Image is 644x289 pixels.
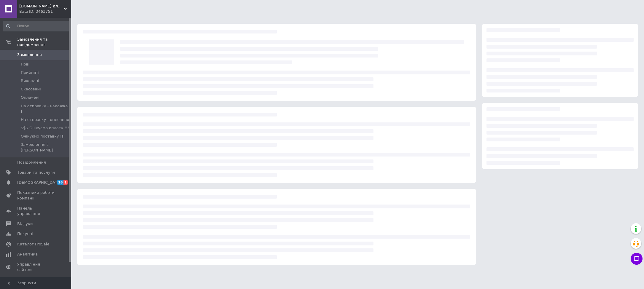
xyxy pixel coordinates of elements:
span: Замовлення та повідомлення [17,37,71,47]
span: Управління сайтом [17,262,55,272]
span: Каталог ProSale [17,242,49,247]
span: Скасовані [21,87,41,92]
span: Виконані [21,78,39,84]
span: На отправку - наложка ! [21,103,69,114]
span: На отправку - оплочено [21,117,69,122]
span: Показники роботи компанії [17,190,55,201]
span: Аналітика [17,252,38,257]
div: Ваш ID: 3463751 [19,9,71,14]
input: Пошук [3,21,70,31]
span: [DEMOGRAPHIC_DATA] [17,180,61,185]
span: Покупці [17,231,33,237]
span: GIFTOK.COM.UA для себе і не тільки) [19,4,64,9]
span: Прийняті [21,70,39,75]
span: Нові [21,62,29,67]
span: Панель управління [17,206,55,216]
span: Товари та послуги [17,170,55,175]
span: Очікуємо поставку !!! [21,134,65,139]
span: 16 [57,180,63,185]
span: Замовлення з [PERSON_NAME] [21,142,69,153]
span: Оплачені [21,95,39,100]
span: $$$ Очікуємо оплату !!! [21,125,69,131]
span: 1 [63,180,68,185]
span: Відгуки [17,221,33,226]
button: Чат з покупцем [631,253,643,265]
span: Замовлення [17,52,42,58]
span: Повідомлення [17,160,46,165]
